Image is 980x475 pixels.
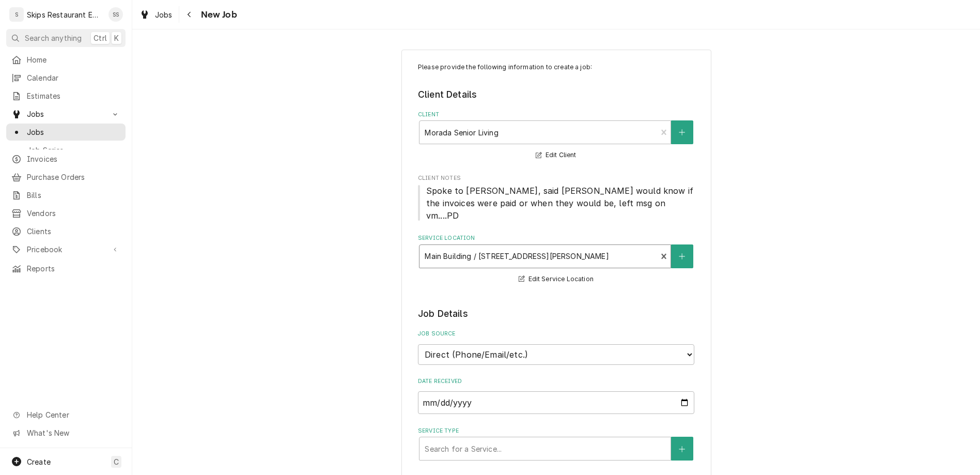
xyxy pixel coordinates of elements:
span: Jobs [155,9,173,20]
span: What's New [27,427,119,438]
div: S [9,7,24,22]
span: Create [27,457,51,466]
svg: Create New Client [679,129,685,136]
span: New Job [198,8,237,22]
span: Invoices [27,154,120,164]
span: Estimates [27,90,120,101]
span: Vendors [27,208,120,219]
a: Bills [6,187,126,204]
a: Invoices [6,150,126,167]
span: Pricebook [27,244,105,255]
legend: Client Details [418,88,694,101]
a: Calendar [6,69,126,86]
div: Client Notes [418,174,694,221]
span: Clients [27,226,120,237]
a: Go to Help Center [6,406,126,423]
a: Reports [6,260,126,277]
label: Client [418,111,694,119]
div: Skips Restaurant Equipment [27,9,103,20]
p: Please provide the following information to create a job: [418,63,694,72]
span: Bills [27,190,120,201]
span: Search anything [25,33,82,43]
label: Job Source [418,330,694,338]
button: Navigate back [181,6,198,23]
span: Home [27,54,120,65]
span: Client Notes [418,174,694,182]
span: Client Notes [418,185,694,222]
span: Spoke to [PERSON_NAME], said [PERSON_NAME] would know if the invoices were paid or when they woul... [426,186,696,221]
div: Client [418,111,694,162]
a: Vendors [6,205,126,222]
div: Date Received [418,377,694,414]
div: Service Type [418,427,694,461]
span: C [114,456,119,467]
div: Service Location [418,234,694,285]
legend: Job Details [418,307,694,320]
a: Go to Jobs [6,105,126,122]
button: Edit Service Location [517,273,595,286]
span: Ctrl [94,33,107,43]
a: Home [6,51,126,68]
span: Calendar [27,72,120,83]
label: Service Location [418,234,694,242]
svg: Create New Service [679,446,685,453]
span: K [114,33,119,43]
a: Go to Pricebook [6,241,126,258]
span: Help Center [27,409,119,420]
div: Shan Skipper's Avatar [108,7,123,22]
input: yyyy-mm-dd [418,391,694,414]
a: Jobs [6,124,126,141]
button: Create New Service [671,437,693,461]
label: Service Type [418,427,694,435]
a: Estimates [6,87,126,104]
a: Purchase Orders [6,168,126,186]
button: Create New Location [671,244,693,268]
a: Job Series [6,142,126,159]
label: Date Received [418,377,694,386]
div: Job Source [418,330,694,364]
button: Edit Client [534,149,578,162]
svg: Create New Location [679,253,685,260]
span: Purchase Orders [27,172,120,182]
span: Job Series [27,145,120,156]
button: Search anythingCtrlK [6,29,126,47]
span: Jobs [27,109,105,119]
div: SS [108,7,123,22]
span: Jobs [27,127,120,137]
button: Create New Client [671,120,693,144]
a: Clients [6,223,126,240]
a: Jobs [135,6,177,23]
span: Reports [27,263,120,274]
a: Go to What's New [6,424,126,441]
